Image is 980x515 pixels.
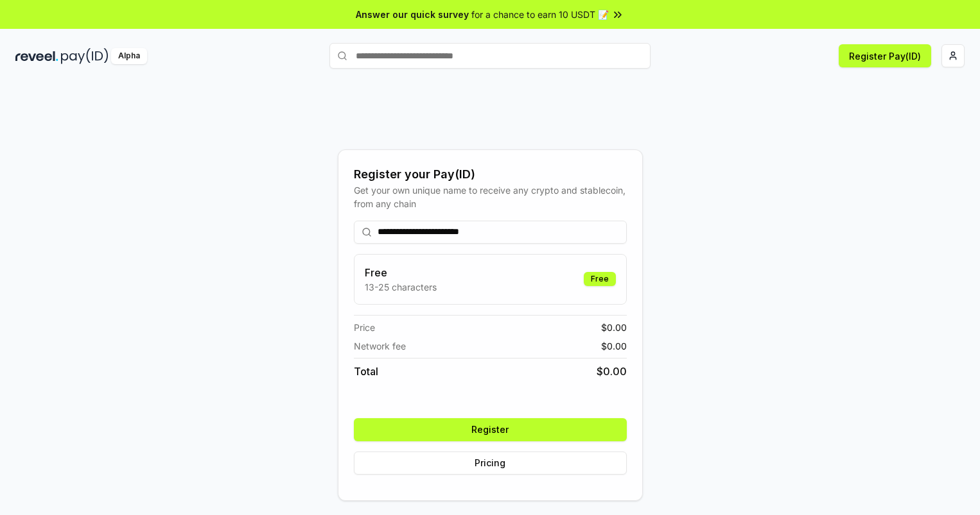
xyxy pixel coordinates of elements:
[61,48,109,64] img: pay_id
[354,183,627,210] div: Get your own unique name to receive any crypto and stablecoin, from any chain
[354,321,375,334] span: Price
[471,8,609,21] span: for a chance to earn 10 USDT 📝
[597,364,627,379] span: $ 0.00
[354,339,406,353] span: Network fee
[354,452,627,475] button: Pricing
[584,272,616,286] div: Free
[356,8,469,21] span: Answer our quick survey
[111,48,147,64] div: Alpha
[601,321,627,334] span: $ 0.00
[365,280,437,294] p: 13-25 characters
[365,265,437,280] h3: Free
[601,339,627,353] span: $ 0.00
[839,44,931,67] button: Register Pay(ID)
[354,165,627,183] div: Register your Pay(ID)
[354,364,378,379] span: Total
[354,418,627,441] button: Register
[15,48,58,64] img: reveel_dark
